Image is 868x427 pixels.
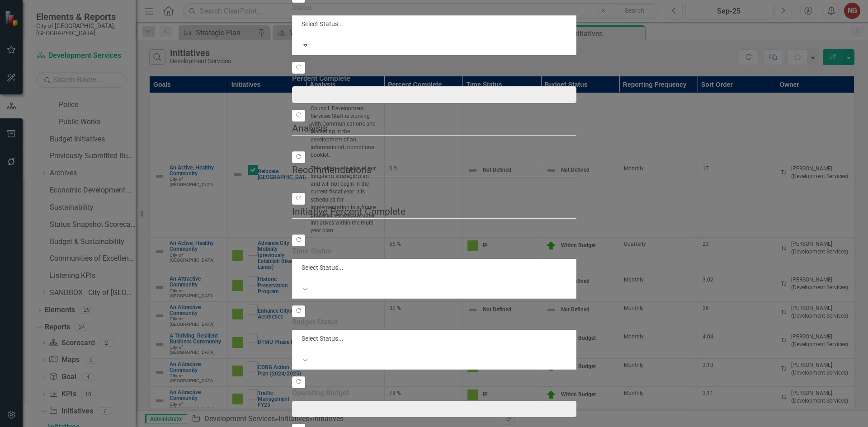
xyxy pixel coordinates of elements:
label: Operating Budget [292,388,576,399]
legend: Recommendations [292,163,576,177]
div: Select Status... [302,263,567,272]
label: Time Status [292,246,576,257]
label: Percent Complete [292,74,576,84]
div: Select Status... [302,334,567,343]
legend: Analysis [292,122,576,136]
legend: Initiative Percent Complete [292,205,576,219]
label: Status [292,3,576,13]
label: Budget Status [292,317,576,328]
div: Select Status... [302,19,567,28]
